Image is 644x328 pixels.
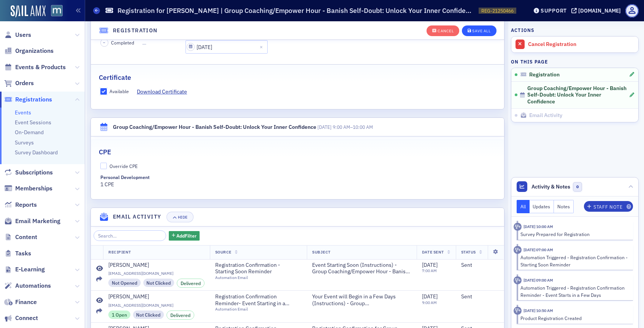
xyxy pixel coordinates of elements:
div: Save All [472,29,490,33]
div: Automation Triggered - Registration Confirmation Reminder - Event Starts in a Few Days [520,284,628,298]
div: Not Opened [108,279,141,287]
a: Download Certificate [137,88,193,96]
button: Updates [530,200,554,213]
span: Orders [15,79,34,87]
button: Close [257,40,268,54]
span: Subscriptions [15,168,53,177]
img: SailAMX [11,5,46,17]
button: Save All [462,25,496,36]
span: Reports [15,201,37,209]
a: Orders [4,79,34,87]
div: [PERSON_NAME] [108,262,149,269]
div: Automation Email [215,275,295,280]
div: Available [109,88,129,95]
div: Automation Email [215,307,295,312]
div: Cancel [438,29,454,33]
div: Survey Prepared for Registration [520,231,628,238]
span: Registration [529,71,560,78]
a: [PERSON_NAME] [108,262,205,269]
div: Automation Triggered - Registration Confirmation - Starting Soon Reminder [520,254,628,268]
a: View Homepage [46,5,63,18]
a: Content [4,233,37,241]
div: Override CPE [109,163,138,170]
span: [EMAIL_ADDRESS][DOMAIN_NAME] [108,271,205,276]
span: Connect [15,314,38,322]
a: Cancel Registration [511,36,638,52]
div: Cancel Registration [528,41,634,48]
span: Profile [625,4,639,17]
a: Users [4,31,31,39]
input: MM/DD/YYYY [186,40,268,54]
span: Subject [312,249,331,255]
a: Connect [4,314,38,322]
span: Add Filter [176,232,197,239]
span: Your Event will Begin in a Few Days (Instructions) - Group Coaching/Empower Hour - Banish Self-Do... [312,293,411,307]
div: Activity [514,307,522,315]
span: Content [15,233,37,241]
span: Date Sent [422,249,444,255]
a: [PERSON_NAME] [108,293,205,300]
div: Delivered [167,311,194,320]
div: Sent [461,293,499,300]
div: [DOMAIN_NAME] [578,7,621,14]
div: Support [541,7,567,14]
time: 9:00 AM [422,300,437,305]
time: 8/19/2025 07:00 AM [523,247,553,252]
span: Users [15,31,31,39]
span: Recipient [108,249,131,255]
a: Event Sessions [15,119,51,126]
div: Group Coaching/Empower Hour - Banish Self-Doubt: Unlock Your Inner Confidence [113,123,316,131]
time: 8/19/2025 10:00 AM [523,224,553,229]
a: Automations [4,282,51,290]
input: Available [100,88,107,95]
span: Group Coaching/Empower Hour - Banish Self-Doubt: Unlock Your Inner Confidence [527,85,628,105]
button: [DOMAIN_NAME] [571,8,623,13]
a: Registration Confirmation - Starting Soon ReminderAutomation Email [215,262,301,280]
a: On-Demand [15,129,44,136]
span: E-Learning [15,265,45,274]
button: Cancel [427,25,459,36]
time: 8/17/2025 09:00 AM [523,277,553,283]
img: SailAMX [51,5,63,17]
span: Status [461,249,476,255]
a: Email Marketing [4,217,60,225]
button: All [517,200,530,213]
div: Not Clicked [133,311,164,319]
a: Tasks [4,249,31,258]
a: Registrations [4,95,52,104]
h4: Actions [511,27,535,33]
a: Events [15,109,31,116]
span: [DATE] [422,261,438,268]
a: Organizations [4,47,54,55]
time: 9:00 AM [333,124,350,130]
h4: Email Activity [113,213,162,221]
span: Finance [15,298,37,306]
span: Organizations [15,47,54,55]
span: Registrations [15,95,52,104]
div: Delivered [177,279,205,288]
span: Tasks [15,249,31,258]
span: Registration Confirmation - Starting Soon Reminder [215,262,295,275]
a: Subscriptions [4,168,53,177]
time: 7:00 AM [422,268,437,273]
button: Staff Note [584,201,633,212]
span: — [142,40,178,48]
span: Email Activity [529,112,562,119]
div: Hide [178,215,188,219]
span: [EMAIL_ADDRESS][DOMAIN_NAME] [108,303,205,308]
div: Staff Note [593,205,622,209]
button: Hide [167,212,193,222]
div: Not Clicked [143,279,174,287]
div: Activity [514,276,522,284]
time: 10:00 AM [353,124,373,130]
button: Notes [554,200,574,213]
div: Sent [461,262,499,269]
span: [DATE] [422,293,438,300]
button: AddFilter [169,231,200,241]
input: Override CPE [100,163,107,170]
span: – [103,40,105,45]
span: REG-21250466 [481,8,514,14]
a: E-Learning [4,265,45,274]
span: Completed [111,39,134,46]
